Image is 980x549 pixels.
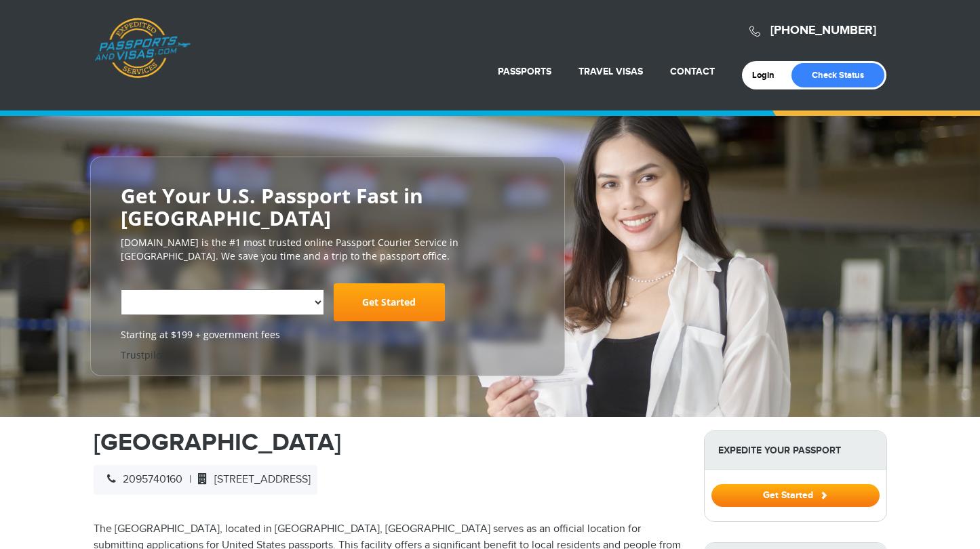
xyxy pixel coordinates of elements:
a: [PHONE_NUMBER] [770,23,876,38]
span: 2095740160 [100,473,182,486]
h2: Get Your U.S. Passport Fast in [GEOGRAPHIC_DATA] [121,184,534,229]
a: Get Started [711,489,880,500]
span: [STREET_ADDRESS] [191,473,311,486]
a: Trustpilot [121,348,165,361]
a: Login [752,70,784,81]
div: | [94,465,317,495]
button: Get Started [711,484,880,507]
a: Travel Visas [579,66,643,77]
a: Contact [670,66,715,77]
h1: [GEOGRAPHIC_DATA] [94,430,684,455]
a: Passports [498,66,551,77]
a: Passports & [DOMAIN_NAME] [94,18,191,79]
a: Check Status [791,63,884,87]
a: Get Started [334,283,445,321]
p: [DOMAIN_NAME] is the #1 most trusted online Passport Courier Service in [GEOGRAPHIC_DATA]. We sav... [121,236,534,263]
span: Starting at $199 + government fees [121,328,534,342]
strong: Expedite Your Passport [705,431,886,470]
